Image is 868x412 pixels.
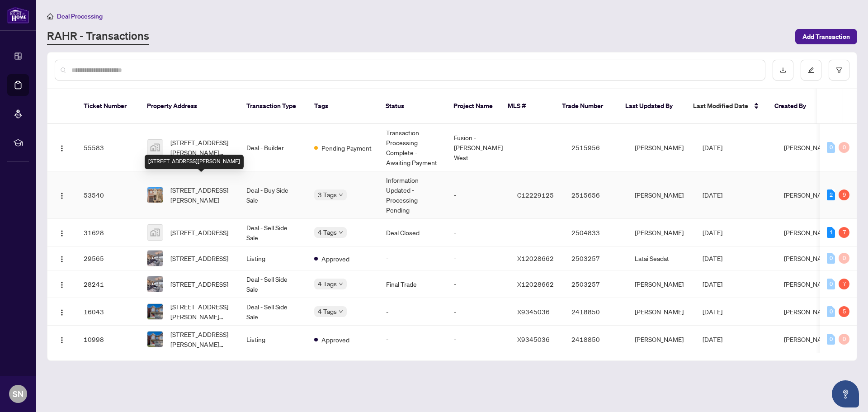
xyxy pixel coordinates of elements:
th: Project Name [446,89,500,124]
button: Logo [55,332,69,346]
button: Logo [55,188,69,202]
span: [DATE] [703,308,722,316]
button: Add Transaction [795,29,857,44]
button: Logo [55,225,69,240]
td: Transaction Processing Complete - Awaiting Payment [379,124,447,171]
td: 53540 [76,171,140,219]
span: [DATE] [703,143,722,152]
div: 7 [839,279,849,289]
button: filter [829,60,849,81]
td: 16043 [76,298,140,326]
span: 3 Tags [318,189,337,200]
span: down [339,230,343,235]
span: down [339,309,343,314]
td: Deal - Sell Side Sale [239,298,307,326]
span: [STREET_ADDRESS][PERSON_NAME][PERSON_NAME] [170,137,232,157]
button: edit [801,60,821,81]
td: 2503257 [564,246,627,270]
th: MLS # [500,89,555,124]
img: thumbnail-img [147,225,163,240]
img: Logo [58,192,66,199]
span: [PERSON_NAME] [784,308,833,316]
div: 0 [827,306,835,317]
span: X12028662 [517,254,554,262]
button: download [773,60,793,81]
td: - [379,326,447,353]
td: - [447,171,510,219]
td: - [379,246,447,270]
td: 10998 [76,326,140,353]
span: [STREET_ADDRESS] [170,279,228,289]
span: [STREET_ADDRESS][PERSON_NAME] [170,185,232,205]
div: 0 [839,253,849,264]
span: edit [808,67,814,73]
div: 2 [827,189,835,200]
span: [STREET_ADDRESS][PERSON_NAME][PERSON_NAME][PERSON_NAME] [170,329,232,349]
td: - [447,246,510,270]
a: RAHR - Transactions [47,28,149,45]
img: thumbnail-img [147,251,163,266]
div: 0 [827,334,835,345]
td: Deal Closed [379,219,447,246]
span: [DATE] [703,228,722,237]
span: [STREET_ADDRESS] [170,227,228,237]
th: Transaction Type [239,89,307,124]
span: [DATE] [703,280,722,288]
td: Final Trade [379,270,447,298]
th: Last Modified Date [686,89,767,124]
div: 0 [827,253,835,264]
th: Trade Number [555,89,618,124]
span: C12229125 [517,191,554,199]
span: Deal Processing [57,12,103,20]
div: 5 [839,306,849,317]
td: [PERSON_NAME] [627,124,695,171]
th: Status [378,89,446,124]
div: 0 [827,142,835,153]
td: 31628 [76,219,140,246]
span: [STREET_ADDRESS][PERSON_NAME][PERSON_NAME][PERSON_NAME] [170,302,232,322]
img: Logo [58,230,66,237]
img: thumbnail-img [147,276,163,292]
span: [PERSON_NAME] [784,254,833,262]
button: Logo [55,140,69,155]
td: - [447,270,510,298]
div: 0 [839,142,849,153]
td: 55583 [76,124,140,171]
span: X9345036 [517,335,550,343]
td: [PERSON_NAME] [627,326,695,353]
span: [PERSON_NAME] [784,191,833,199]
span: [STREET_ADDRESS] [170,253,228,263]
th: Last Updated By [618,89,686,124]
span: 4 Tags [318,306,337,317]
span: [DATE] [703,335,722,343]
img: Logo [58,145,66,152]
th: Property Address [140,89,239,124]
td: - [447,219,510,246]
span: [DATE] [703,254,722,262]
span: X9345036 [517,308,550,316]
span: Approved [321,254,349,264]
td: Listing [239,246,307,270]
div: 0 [839,334,849,345]
img: Logo [58,336,66,344]
td: [PERSON_NAME] [627,219,695,246]
span: Add Transaction [802,29,850,44]
div: 9 [839,189,849,200]
span: SN [13,388,24,400]
td: 2418850 [564,298,627,326]
span: [DATE] [703,191,722,199]
img: thumbnail-img [147,304,163,319]
span: Approved [321,335,349,345]
button: Logo [55,277,69,291]
td: Latai Seadat [627,246,695,270]
span: down [339,193,343,197]
button: Logo [55,304,69,319]
div: 7 [839,227,849,238]
td: [PERSON_NAME] [627,270,695,298]
img: Logo [58,309,66,316]
span: Pending Payment [321,143,372,153]
th: Tags [307,89,378,124]
td: Listing [239,326,307,353]
img: Logo [58,256,66,263]
img: Logo [58,281,66,289]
